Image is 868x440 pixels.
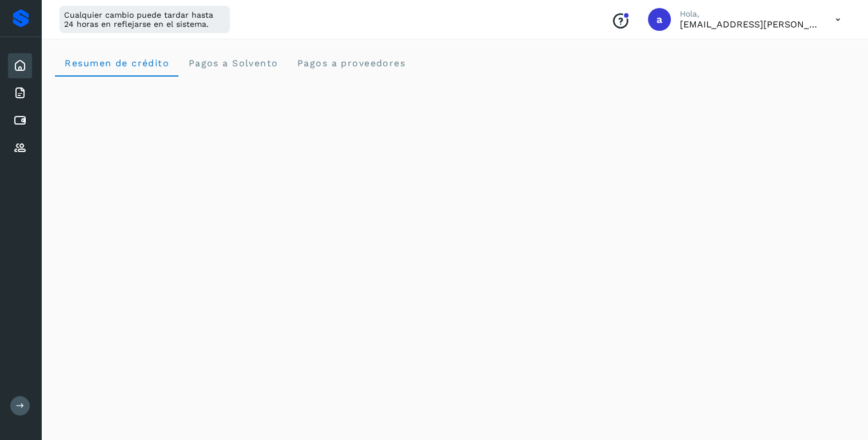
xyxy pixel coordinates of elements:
div: Cuentas por pagar [8,108,32,133]
span: Pagos a Solvento [188,58,278,69]
div: Proveedores [8,135,32,161]
p: Hola, [680,9,817,19]
span: Pagos a proveedores [296,58,405,69]
div: Inicio [8,53,32,78]
div: Facturas [8,81,32,106]
div: Cualquier cambio puede tardar hasta 24 horas en reflejarse en el sistema. [59,6,230,33]
p: antonio.villagomez@emqro.com.mx [680,19,817,30]
span: Resumen de crédito [64,58,169,69]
